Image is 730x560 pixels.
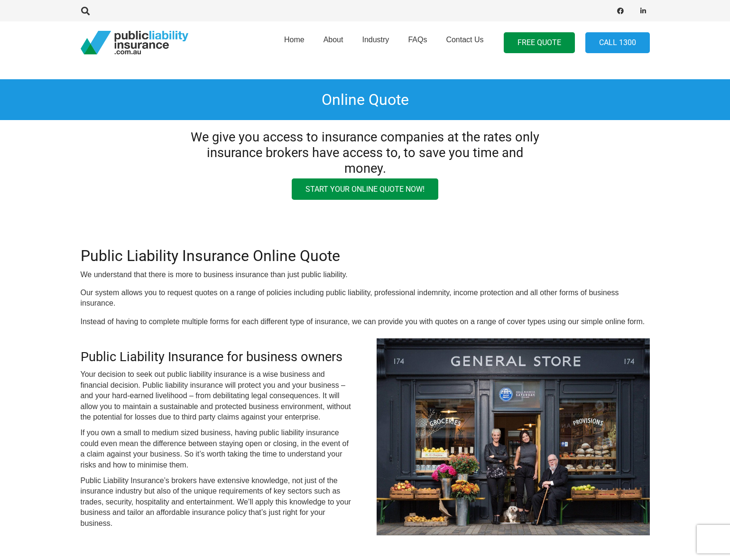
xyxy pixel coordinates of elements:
[352,19,398,67] a: Industry
[398,19,436,67] a: FAQs
[377,338,650,535] img: small business insurance Australia
[81,270,650,280] p: We understand that there is more to business insurance than just public liability.
[190,130,540,176] h3: We give you access to insurance companies at the rates only insurance brokers have access to, to ...
[408,36,427,44] span: FAQs
[76,7,95,15] a: Search
[585,32,650,54] a: Call 1300
[637,4,650,18] a: LinkedIn
[323,36,343,44] span: About
[81,476,351,527] span: Public Liability Insurance’s brokers have extensive knowledge, not just of the insurance industry...
[81,247,650,265] h2: Public Liability Insurance Online Quote
[81,31,188,55] a: pli_logotransparent
[81,349,354,365] h3: Public Liability Insurance for business owners
[436,19,493,67] a: Contact Us
[81,288,650,309] p: Our system allows you to request quotes on a range of policies including public liability, profes...
[275,19,314,67] a: Home
[614,4,627,18] a: Facebook
[284,36,305,44] span: Home
[292,178,438,200] a: Start your online quote now!
[504,32,575,54] a: FREE QUOTE
[446,36,483,44] span: Contact Us
[81,370,351,421] span: Your decision to seek out public liability insurance is a wise business and financial decision. P...
[81,317,650,327] p: Instead of having to complete multiple forms for each different type of insurance, we can provide...
[314,19,353,67] a: About
[81,429,349,468] span: If you own a small to medium sized business, having public liability insurance could even mean th...
[362,36,389,44] span: Industry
